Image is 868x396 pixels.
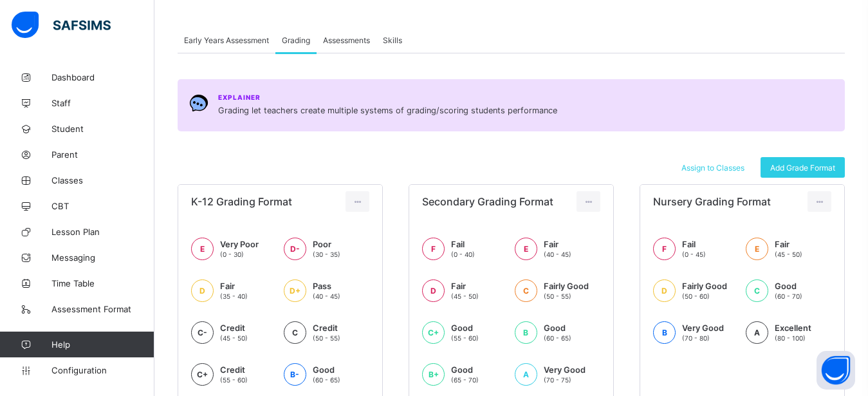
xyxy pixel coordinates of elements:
span: E [755,244,759,254]
span: Good [544,323,571,333]
span: (50 - 60) [682,292,710,300]
span: D+ [290,286,300,296]
span: (55 - 60) [220,376,248,384]
span: Explainer [218,93,261,101]
span: (70 - 80) [682,334,710,342]
span: Skills [383,35,402,45]
span: D- [290,244,300,254]
span: Help [51,339,154,350]
span: Fairly Good [544,281,589,291]
span: Credit [220,365,248,375]
span: Staff [51,98,154,108]
span: B+ [429,370,439,379]
span: Assessment Format [51,304,154,314]
span: Assign to Classes [681,163,744,173]
span: (40 - 45) [544,250,571,258]
span: Parent [51,149,154,160]
span: Very Poor [220,240,259,249]
button: Open asap [817,351,855,390]
span: B- [290,370,299,379]
span: C+ [197,370,208,379]
span: B [662,328,667,337]
span: (60 - 70) [775,292,802,300]
span: Excellent [775,323,811,333]
span: C [754,286,760,296]
span: CBT [51,201,154,211]
span: Fair [775,240,802,249]
span: Good [313,365,340,375]
span: Pass [313,281,340,291]
span: D [199,286,205,296]
span: (50 - 55) [544,292,571,300]
span: Credit [220,323,248,333]
span: C [292,328,298,337]
span: Nursery Grading Format [653,195,771,208]
span: Dashboard [51,72,154,82]
span: Fair [544,240,571,249]
span: D [661,286,667,296]
span: Assessments [323,35,370,45]
span: Classes [51,175,154,185]
img: safsims [12,12,111,39]
span: Grading [282,35,310,45]
span: Secondary Grading Format [422,195,553,208]
span: F [662,244,667,254]
span: (35 - 40) [220,292,248,300]
span: (45 - 50) [220,334,248,342]
span: (0 - 30) [220,250,244,258]
span: Student [51,124,154,134]
span: Time Table [51,278,154,288]
span: Good [451,365,479,375]
span: Fail [451,240,475,249]
span: Good [451,323,479,333]
span: (60 - 65) [544,334,571,342]
span: Credit [313,323,340,333]
span: C+ [428,328,439,337]
span: K-12 Grading Format [191,195,292,208]
span: (0 - 40) [451,250,475,258]
span: (50 - 55) [313,334,340,342]
span: Very Good [682,323,724,333]
span: Add Grade Format [770,163,835,173]
span: Lesson Plan [51,227,154,237]
span: Poor [313,240,340,249]
span: Very Good [544,365,586,375]
span: A [523,370,529,379]
span: E [524,244,528,254]
span: D [430,286,436,296]
span: Fairly Good [682,281,727,291]
span: Messaging [51,252,154,263]
span: Good [775,281,802,291]
span: (65 - 70) [451,376,479,384]
span: Configuration [51,365,154,375]
span: C- [198,328,207,337]
span: Fail [682,240,706,249]
span: B [523,328,528,337]
span: E [200,244,205,254]
img: Chat.054c5d80b312491b9f15f6fadeacdca6.svg [189,93,208,113]
span: C [523,286,529,296]
span: Fair [220,281,248,291]
span: (80 - 100) [775,334,806,342]
span: A [754,328,760,337]
span: (55 - 60) [451,334,479,342]
span: (30 - 35) [313,250,340,258]
span: (60 - 65) [313,376,340,384]
span: (45 - 50) [451,292,479,300]
span: Fair [451,281,479,291]
span: (45 - 50) [775,250,802,258]
span: (0 - 45) [682,250,706,258]
span: Early Years Assessment [184,35,269,45]
span: (70 - 75) [544,376,571,384]
span: (40 - 45) [313,292,340,300]
span: Grading let teachers create multiple systems of grading/scoring students performance [218,104,557,117]
span: F [431,244,436,254]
